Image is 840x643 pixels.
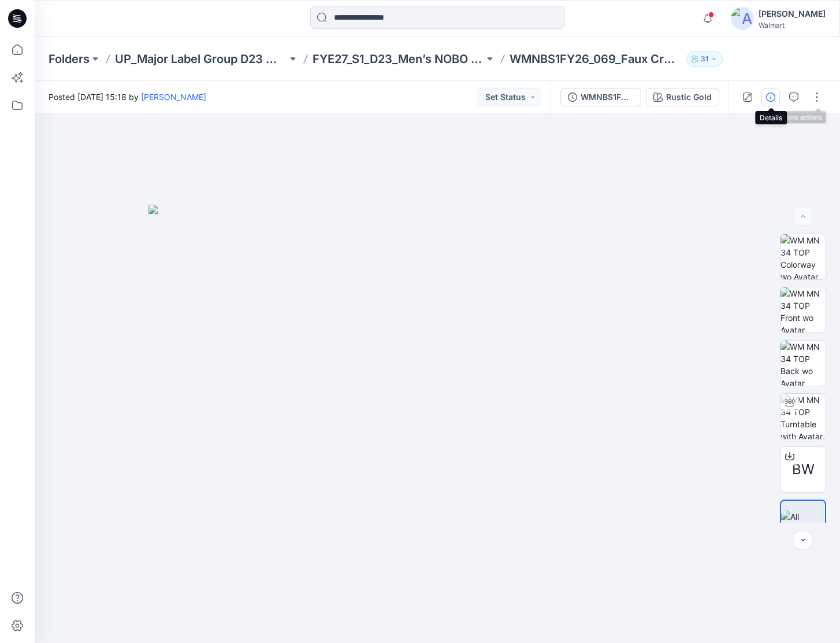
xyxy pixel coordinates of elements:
[759,7,826,21] div: [PERSON_NAME]
[780,394,826,439] img: WM MN 34 TOP Turntable with Avatar
[792,459,815,480] span: BW
[141,92,206,102] a: [PERSON_NAME]
[780,234,826,279] img: WM MN 34 TOP Colorway wo Avatar
[115,51,287,67] a: UP_Major Label Group D23 Men's Tops
[313,51,485,67] a: FYE27_S1_D23_Men’s NOBO Tops_ Major Label Group
[49,91,206,103] span: Posted [DATE] 15:18 by
[701,53,708,65] p: 31
[49,51,90,67] a: Folders
[510,51,682,67] p: WMNBS1FY26_069_Faux Crochet Camp Collar
[666,91,712,104] div: Rustic Gold
[759,21,826,29] div: Walmart
[560,88,641,106] button: WMNBS1FY26_069_Faux Crochet Camp Collar
[646,88,719,106] button: Rustic Gold
[761,88,780,106] button: Details
[148,205,726,643] img: eyJhbGciOiJIUzI1NiIsImtpZCI6IjAiLCJzbHQiOiJzZXMiLCJ0eXAiOiJKV1QifQ.eyJkYXRhIjp7InR5cGUiOiJzdG9yYW...
[731,7,754,30] img: avatar
[780,341,826,386] img: WM MN 34 TOP Back wo Avatar
[686,51,723,67] button: 31
[781,511,825,535] img: All colorways
[581,91,634,104] div: WMNBS1FY26_069_Faux Crochet Camp Collar
[780,287,826,332] img: WM MN 34 TOP Front wo Avatar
